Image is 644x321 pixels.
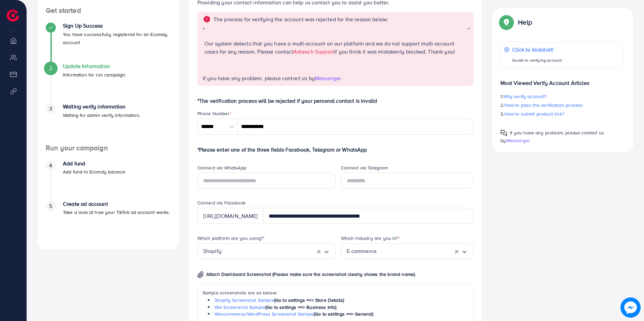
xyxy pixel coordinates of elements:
span: Shopify [203,246,222,256]
label: Which platform are you using? [197,235,265,242]
div: [URL][DOMAIN_NAME] [197,208,263,224]
li: Sign Up Success [38,23,179,63]
p: *Please enter one of the three fields Facebook, Telegram or WhatsApp [197,146,474,154]
a: Shopify Screenshot Sample [215,297,274,303]
p: Click to kickstart! [512,45,562,54]
span: How to pass the verification process [504,102,583,108]
img: img [197,271,204,278]
span: 5 [49,202,52,210]
span: " [203,26,204,74]
p: 3. [500,110,624,118]
p: Most Viewed Verify Account Articles [500,73,624,87]
p: Guide to verifying account [512,56,562,64]
span: (Go to settings ==> Business Info) [265,304,336,311]
span: 4 [49,162,52,169]
h4: Create ad account [63,201,170,207]
img: Popup guide [500,130,507,136]
button: Clear Selected [317,247,320,255]
span: Why verify account? [503,93,547,100]
li: Add fund [38,160,179,201]
label: Connect via WhatsApp [197,164,246,171]
p: Help [518,18,532,26]
li: Update Information [38,63,179,103]
h4: Add fund [63,160,125,167]
span: (Go to settings ==> Store Details) [274,297,344,303]
a: Adreach Support [293,48,334,55]
p: Information for run campaign. [63,71,126,79]
span: If you have any problem, please contact us by [203,74,315,82]
span: E-commerce [347,246,377,256]
p: Take a look at how your TikTok ad account works. [63,208,170,216]
p: Sample screenshots are as below: [202,289,469,297]
a: Woocommerce/WordPress Screenshot Sample [215,311,314,317]
span: If you have any problem, please contact us by [500,129,604,144]
p: The process for verifying the account was rejected for the reason below: [214,15,389,23]
li: Create ad account [38,201,179,241]
p: *The verification process will be rejected if your personal contact is invalid [197,97,474,105]
span: Messenger [315,74,341,82]
label: Connect via Telegram [341,164,388,171]
span: 2 [49,64,52,72]
img: alert [203,15,211,23]
h4: Waiting verify information [63,103,140,110]
a: Wix Screenshot Sample [215,304,265,311]
label: Which industry are you in? [341,235,400,242]
h4: Get started [38,6,179,15]
img: logo [7,9,19,22]
p: Waiting for admin verify information. [63,111,140,119]
div: Search for option [197,243,336,259]
span: How to submit product link? [504,110,564,117]
p: Our system detects that you have a multi-account on our platform and we do not support multi-acco... [204,39,468,56]
span: (Go to settings ==> General) [314,311,373,317]
li: Waiting verify information [38,103,179,144]
input: Search for option [377,246,455,256]
div: Search for option [341,243,474,259]
button: Clear Selected [455,247,458,255]
span: Messenger [506,137,530,144]
input: Search for option [222,246,317,256]
p: 1. [500,92,624,100]
p: 2. [500,101,624,109]
label: Connect via Facebook [197,199,245,206]
span: 3 [49,105,52,113]
span: Attach Dashboard Screenshot (Please make sure the screenshot clearly shows the brand name). [206,271,416,278]
h4: Run your campaign [38,144,179,152]
label: Phone Number [197,110,231,117]
p: Add fund to Ecomdy balance [63,168,125,176]
img: image [621,298,640,317]
span: " [468,26,469,74]
p: You have successfully registered for an Ecomdy account [63,30,171,46]
h4: Update Information [63,63,126,69]
img: Popup guide [500,16,513,28]
h4: Sign Up Success [63,23,171,29]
